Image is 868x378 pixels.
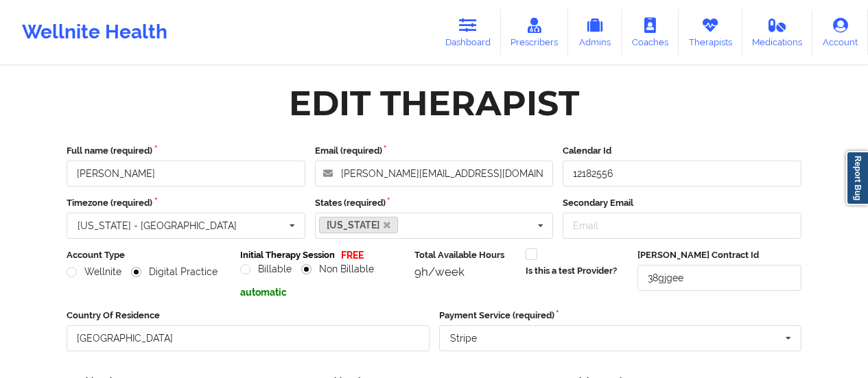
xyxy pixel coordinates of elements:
label: Digital Practice [131,266,218,278]
label: Account Type [67,248,231,262]
label: Full name (required) [67,144,305,158]
label: Billable [240,263,292,275]
input: Calendar Id [563,161,801,187]
a: Prescribers [501,10,569,55]
a: Coaches [622,10,679,55]
label: Initial Therapy Session [240,248,335,262]
label: Wellnite [67,266,121,278]
a: Dashboard [435,10,501,55]
a: Account [812,10,868,55]
a: Medications [742,10,813,55]
label: Calendar Id [563,144,801,158]
label: States (required) [315,196,554,210]
label: Is this a test Provider? [526,264,617,278]
input: Email address [315,161,554,187]
p: FREE [341,248,364,262]
input: Email [563,213,801,239]
a: Admins [568,10,622,55]
a: Therapists [679,10,742,55]
input: Full name [67,161,305,187]
label: [PERSON_NAME] Contract Id [637,248,801,262]
label: Secondary Email [563,196,801,210]
input: Deel Contract Id [637,265,801,291]
a: [US_STATE] [319,217,399,233]
div: [US_STATE] - [GEOGRAPHIC_DATA] [78,221,237,231]
a: Report Bug [846,151,868,205]
label: Country Of Residence [67,309,430,322]
label: Email (required) [315,144,554,158]
div: Edit Therapist [289,82,579,125]
div: Stripe [450,333,477,343]
label: Total Available Hours [414,248,516,262]
label: Payment Service (required) [439,309,802,322]
p: automatic [240,285,404,299]
div: 9h/week [414,265,516,279]
label: Non Billable [301,263,374,275]
label: Timezone (required) [67,196,305,210]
